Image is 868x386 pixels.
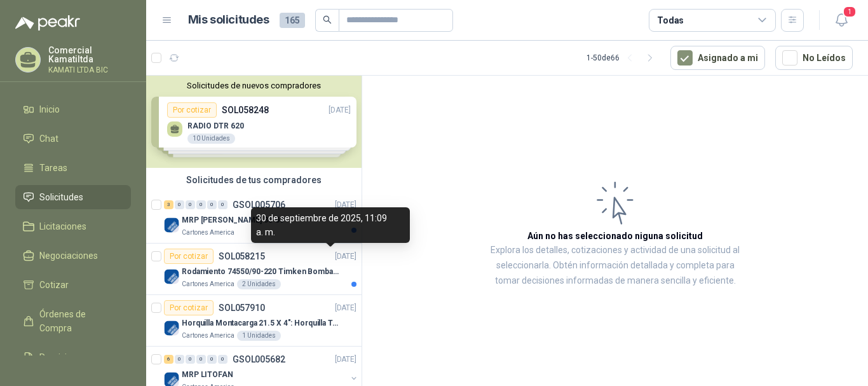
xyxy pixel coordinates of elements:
p: Cartones America [182,228,234,238]
button: 1 [830,9,853,32]
p: KAMATI LTDA BIC [48,66,131,74]
span: Tareas [39,161,67,175]
span: Chat [39,132,58,146]
div: 0 [186,355,195,364]
h1: Mis solicitudes [188,11,269,29]
p: Comercial Kamatiltda [48,46,131,64]
div: 0 [175,200,184,209]
img: Company Logo [164,321,179,336]
div: 0 [207,355,217,364]
div: 0 [218,355,227,364]
a: Chat [15,127,131,151]
p: GSOL005682 [233,355,285,364]
p: Horquilla Montacarga 21.5 X 4": Horquilla Telescopica Overall size 2108 x 660 x 324mm [182,317,340,329]
div: Solicitudes de tus compradores [146,168,362,192]
a: Inicio [15,97,131,121]
h3: Aún no has seleccionado niguna solicitud [527,229,703,243]
span: 165 [280,13,305,28]
p: SOL058215 [219,252,265,261]
div: Por cotizar [164,300,214,315]
div: Todas [657,13,684,27]
a: Por cotizarSOL058215[DATE] Company LogoRodamiento 74550/90-220 Timken BombaVG40Cartones America2 ... [146,244,362,295]
p: SOL057910 [219,303,265,312]
div: 0 [207,200,217,209]
p: Explora los detalles, cotizaciones y actividad de una solicitud al seleccionarla. Obtén informaci... [489,243,741,289]
div: Solicitudes de nuevos compradoresPor cotizarSOL058248[DATE] RADIO DTR 62010 UnidadesPor cotizarSO... [146,76,362,168]
p: [DATE] [335,354,356,366]
div: 1 Unidades [237,331,281,341]
a: Órdenes de Compra [15,302,131,340]
a: Por cotizarSOL057910[DATE] Company LogoHorquilla Montacarga 21.5 X 4": Horquilla Telescopica Over... [146,295,362,347]
p: MRP LITOFAN [182,369,233,381]
button: No Leídos [775,46,853,70]
div: Por cotizar [164,249,214,264]
span: Solicitudes [39,190,83,204]
div: 0 [218,200,227,209]
p: Cartones America [182,331,234,341]
a: Tareas [15,156,131,180]
span: Licitaciones [39,219,86,233]
span: Remisiones [39,350,86,364]
p: [DATE] [335,251,356,263]
div: 0 [186,200,195,209]
span: Negociaciones [39,249,98,263]
a: Solicitudes [15,185,131,209]
a: Cotizar [15,273,131,297]
div: 6 [164,355,173,364]
span: Cotizar [39,278,69,292]
p: MRP [PERSON_NAME] 30-09 [182,214,284,226]
div: 0 [175,355,184,364]
span: search [323,15,332,24]
button: Asignado a mi [670,46,765,70]
span: Órdenes de Compra [39,307,119,335]
div: 2 Unidades [237,279,281,289]
p: [DATE] [335,302,356,314]
a: Licitaciones [15,214,131,238]
p: GSOL005706 [233,200,285,209]
span: Inicio [39,102,60,116]
div: 3 [164,200,173,209]
img: Company Logo [164,269,179,284]
p: Cartones America [182,279,234,289]
div: 0 [196,200,206,209]
div: 1 - 50 de 66 [587,48,660,68]
a: Negociaciones [15,244,131,268]
span: 1 [843,6,857,18]
div: 0 [196,355,206,364]
button: Solicitudes de nuevos compradores [151,81,356,90]
img: Company Logo [164,217,179,233]
p: [DATE] [335,199,356,211]
img: Logo peakr [15,15,80,31]
p: Rodamiento 74550/90-220 Timken BombaVG40 [182,266,340,278]
a: 3 0 0 0 0 0 GSOL005706[DATE] Company LogoMRP [PERSON_NAME] 30-09Cartones America [164,197,359,238]
a: Remisiones [15,345,131,369]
